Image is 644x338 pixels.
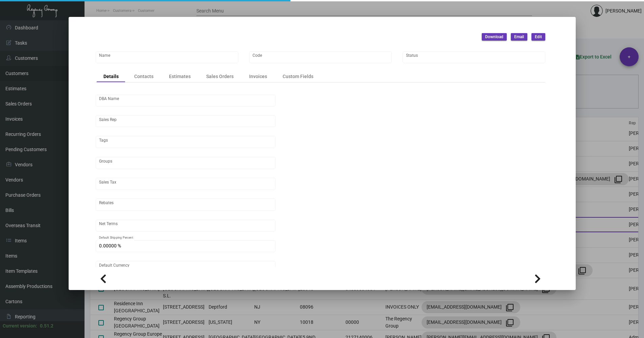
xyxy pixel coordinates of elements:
[134,73,153,80] div: Contacts
[3,322,37,330] div: Current version:
[283,73,313,80] div: Custom Fields
[511,33,527,41] button: Email
[169,73,191,80] div: Estimates
[206,73,234,80] div: Sales Orders
[485,34,503,40] span: Download
[40,322,53,330] div: 0.51.2
[514,34,524,40] span: Email
[482,33,507,41] button: Download
[535,34,542,40] span: Edit
[103,73,119,80] div: Details
[249,73,267,80] div: Invoices
[531,33,545,41] button: Edit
